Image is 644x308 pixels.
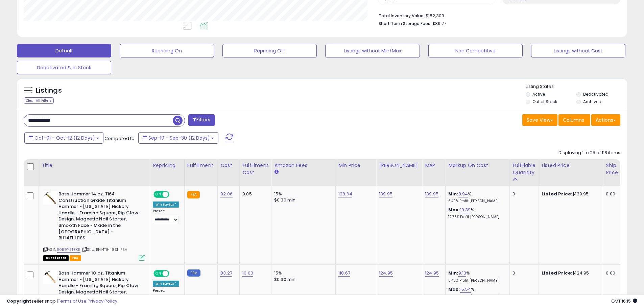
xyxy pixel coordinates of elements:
div: % [448,191,504,204]
div: Win BuyBox * [153,281,179,287]
b: Max: [448,286,460,292]
small: FBA [187,191,200,198]
p: Listing States: [526,84,627,90]
a: 92.06 [220,191,233,197]
span: ON [154,192,163,197]
button: Default [17,44,111,57]
h5: Listings [36,86,62,95]
span: Columns [563,117,584,123]
a: 8.94 [458,191,468,197]
span: Compared to: [104,135,136,142]
div: $124.95 [542,270,598,276]
button: Listings without Min/Max [325,44,420,57]
div: Amazon Fees [274,162,333,169]
small: Amazon Fees. [274,169,278,175]
button: Oct-01 - Oct-12 (12 Days) [24,132,103,144]
div: seller snap | | [7,298,117,305]
label: Deactivated [583,91,609,97]
span: OFF [168,271,179,277]
strong: Copyright [7,298,31,304]
b: Listed Price: [542,191,572,197]
div: 9.05 [242,191,266,197]
div: [PERSON_NAME] [379,162,419,169]
small: FBM [187,269,200,277]
div: Min Price [338,162,373,169]
a: 83.27 [220,270,232,277]
span: FBA [70,255,81,261]
div: Fulfillment Cost [242,162,268,176]
span: All listings that are currently out of stock and unavailable for purchase on Amazon [43,255,69,261]
div: Ship Price [606,162,619,176]
div: 0.00 [606,270,617,276]
b: Short Term Storage Fees: [379,21,431,26]
p: 12.75% Profit [PERSON_NAME] [448,215,504,219]
button: Columns [558,114,590,126]
span: OFF [168,192,179,197]
span: | SKU: BH14TIHI18SI_FBA [81,247,127,252]
div: Markup on Cost [448,162,507,169]
label: Archived [583,99,601,104]
div: Listed Price [542,162,600,169]
a: Privacy Policy [88,298,117,304]
img: 31kxMts3KWL._SL40_.jpg [43,191,57,205]
div: Clear All Filters [24,97,54,104]
a: 124.95 [379,270,393,277]
a: 15.54 [460,286,471,293]
a: 124.95 [425,270,439,277]
li: $182,309 [379,11,615,19]
div: Repricing [153,162,182,169]
a: 118.67 [338,270,350,277]
a: B0B9YSTZKR [57,247,80,253]
th: The percentage added to the cost of goods (COGS) that forms the calculator for Min & Max prices. [446,159,510,186]
b: Listed Price: [542,270,572,276]
a: 19.39 [460,207,471,213]
b: Max: [448,207,460,213]
b: Min: [448,191,458,197]
button: Save View [522,114,557,126]
a: 128.64 [338,191,352,197]
p: 6.40% Profit [PERSON_NAME] [448,199,504,204]
div: % [448,270,504,283]
button: Deactivated & In Stock [17,61,111,74]
div: $0.30 min [274,277,330,283]
button: Listings without Cost [531,44,625,57]
div: 0.00 [606,191,617,197]
span: Oct-01 - Oct-12 (12 Days) [34,135,95,141]
div: 0 [512,191,533,197]
b: Total Inventory Value: [379,13,425,19]
button: Actions [591,114,620,126]
div: % [448,207,504,219]
div: MAP [425,162,443,169]
button: Filters [188,114,215,126]
span: Sep-19 - Sep-30 (12 Days) [148,135,210,141]
div: $0.30 min [274,197,330,203]
b: Min: [448,270,458,276]
div: Cost [220,162,237,169]
div: Displaying 1 to 25 of 118 items [558,150,620,156]
div: Preset: [153,209,179,224]
a: 139.95 [379,191,392,197]
button: Non Competitive [428,44,523,57]
div: % [448,286,504,299]
div: Win BuyBox * [153,202,179,208]
label: Out of Stock [532,99,557,104]
div: 0 [512,270,533,276]
span: 2025-10-14 16:15 GMT [611,298,637,304]
div: 15% [274,270,330,276]
a: 139.95 [425,191,438,197]
button: Repricing Off [222,44,317,57]
p: 6.40% Profit [PERSON_NAME] [448,278,504,283]
a: 9.13 [458,270,467,277]
div: Title [42,162,147,169]
button: Sep-19 - Sep-30 (12 Days) [138,132,218,144]
b: Boss Hammer 14 oz. Ti64 Construction Grade Titanium Hammer - [US_STATE] Hickory Handle - Framing ... [58,191,141,243]
div: Fulfillable Quantity [512,162,536,176]
img: 31C9mLqUQhL._SL40_.jpg [43,270,57,284]
div: 15% [274,191,330,197]
a: Terms of Use [58,298,87,304]
span: ON [154,271,163,277]
label: Active [532,91,545,97]
span: $39.77 [432,20,446,27]
div: $139.95 [542,191,598,197]
div: ASIN: [43,191,145,260]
